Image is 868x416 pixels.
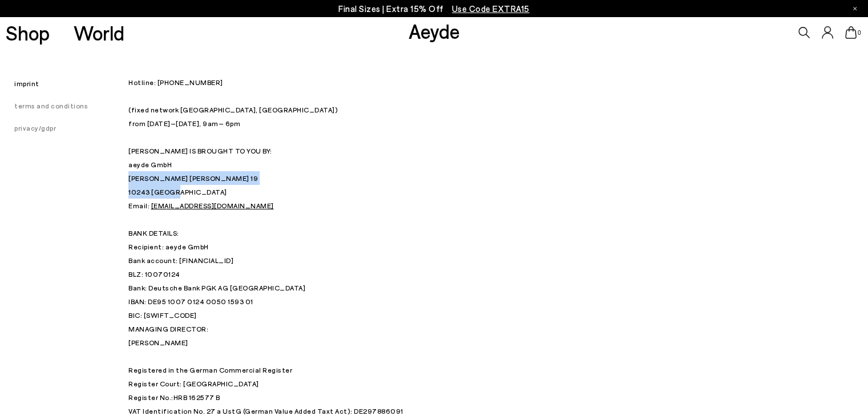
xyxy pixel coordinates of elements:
a: Shop [6,23,50,43]
span: 0 [857,30,862,36]
a: 0 [845,26,857,39]
a: World [74,23,124,43]
a: [EMAIL_ADDRESS][DOMAIN_NAME] [151,201,274,209]
a: Aeyde [409,19,460,43]
p: Final Sizes | Extra 15% Off [338,2,530,16]
span: Navigate to /collections/ss25-final-sizes [452,3,530,14]
p: Hotline: [PHONE_NUMBER] (fixed network [GEOGRAPHIC_DATA], [GEOGRAPHIC_DATA]) from [DATE] [DATE], ... [128,75,699,322]
span: – [171,119,176,127]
